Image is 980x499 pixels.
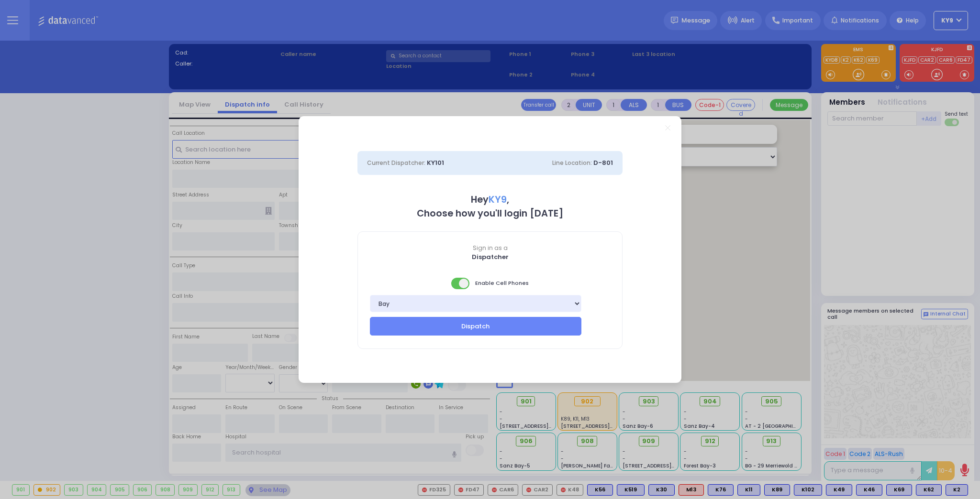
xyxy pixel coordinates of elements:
a: Close [665,125,670,130]
b: Hey , [471,193,509,206]
b: Dispatcher [472,252,509,261]
span: Line Location: [552,159,592,167]
span: KY9 [489,193,507,206]
span: Current Dispatcher: [367,159,425,167]
span: Sign in as a [358,244,622,252]
span: Enable Cell Phones [451,277,529,290]
span: KY101 [427,158,444,167]
span: D-801 [593,158,613,167]
b: Choose how you'll login [DATE] [417,207,563,220]
button: Dispatch [370,317,581,335]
